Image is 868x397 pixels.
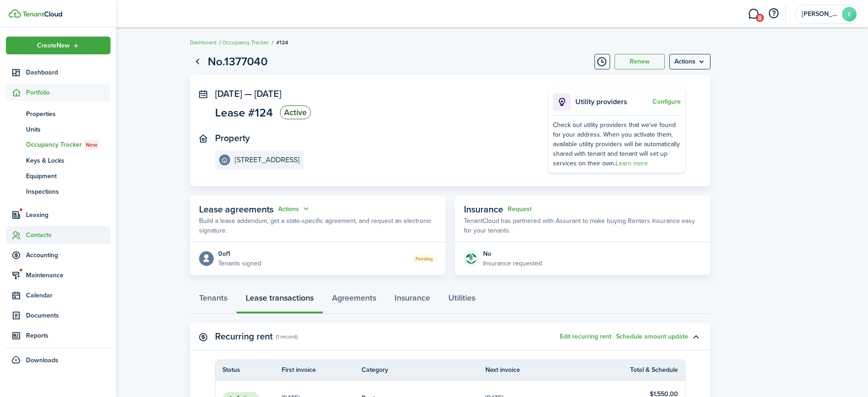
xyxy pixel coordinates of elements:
[439,286,484,314] a: Utilities
[688,329,704,344] button: Toggle accordion
[842,7,857,21] avatar-text: E
[6,137,110,153] a: Occupancy TrackerNew
[508,206,531,213] button: Request
[464,216,701,235] p: TenantCloud has partnered with Assurant to make buying Renters Insurance easy for your tenants.
[6,122,110,137] a: Units
[802,11,838,17] span: Elissa
[26,210,110,220] span: Leasing
[199,202,274,216] span: Lease agreements
[86,141,97,149] span: New
[22,11,62,17] img: TenantCloud
[218,249,261,259] div: 0 of 1
[766,6,781,21] button: Open resource center
[215,107,273,118] span: Lease #124
[26,355,58,365] span: Downloads
[26,311,110,320] span: Documents
[26,68,110,77] span: Dashboard
[254,87,281,101] span: [DATE]
[190,38,216,47] a: Dashboard
[615,54,665,69] button: Renew
[483,249,542,259] div: No
[485,365,610,375] th: Next invoice
[464,202,503,216] span: Insurance
[276,38,288,47] span: #124
[190,54,205,69] a: Go back
[278,204,311,214] button: Actions
[9,9,21,18] img: TenantCloud
[745,2,762,26] a: Messaging
[615,159,648,168] a: Learn more
[215,133,250,143] panel-main-title: Property
[630,365,685,375] th: Total & Schedule
[594,54,610,69] button: Timeline
[190,286,237,314] a: Tenants
[208,53,268,70] h1: No.1377040
[26,171,110,181] span: Equipment
[244,87,252,101] span: —
[26,270,110,280] span: Maintenance
[280,106,311,119] status: Active
[235,156,300,164] e-details-info-title: [STREET_ADDRESS]
[216,365,282,375] th: Status
[6,153,110,168] a: Keys & Locks
[26,140,110,150] span: Occupancy Tracker
[37,42,70,49] span: Create New
[215,87,242,101] span: [DATE]
[199,216,437,235] p: Build a lease addendum, get a state-specific agreement, and request an electronic signature.
[412,254,437,263] status: Pending
[6,184,110,199] a: Inspections
[6,168,110,184] a: Equipment
[26,88,110,97] span: Portfolio
[26,187,110,196] span: Inspections
[669,54,710,69] button: Open menu
[464,251,479,266] img: Insurance protection
[575,96,650,107] p: Utility providers
[26,331,110,340] span: Reports
[6,327,110,344] a: Reports
[6,106,110,122] a: Properties
[282,365,362,375] th: First invoice
[560,333,611,340] button: Edit recurring rent
[26,125,110,134] span: Units
[756,14,764,22] span: 8
[553,120,681,168] div: Check out utility providers that we've found for your address. When you activate them, available ...
[278,204,311,214] button: Open menu
[669,54,710,69] menu-btn: Actions
[26,291,110,300] span: Calendar
[323,286,385,314] a: Agreements
[218,259,261,268] p: Tenants signed
[362,365,486,375] th: Category
[652,98,681,106] button: Configure
[26,109,110,119] span: Properties
[222,38,269,47] a: Occupancy Tracker
[26,230,110,240] span: Contacts
[6,64,110,81] a: Dashboard
[483,259,542,268] p: Insurance requested
[6,37,110,54] button: Open menu
[26,250,110,260] span: Accounting
[385,286,439,314] a: Insurance
[215,331,273,342] panel-main-title: Recurring rent
[616,333,688,340] button: Schedule amount update
[26,156,110,165] span: Keys & Locks
[276,333,298,341] panel-main-subtitle: (1 record)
